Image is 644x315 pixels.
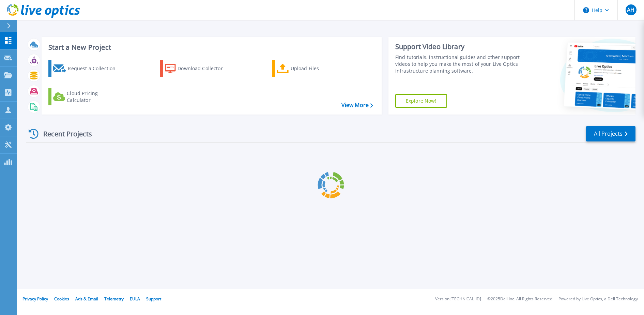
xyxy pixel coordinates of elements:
a: Explore Now! [395,94,447,108]
a: Telemetry [104,296,124,302]
li: Version: [TECHNICAL_ID] [435,297,481,301]
li: © 2025 Dell Inc. All Rights Reserved [487,297,552,301]
a: Request a Collection [48,60,124,77]
a: Upload Files [272,60,348,77]
a: All Projects [586,126,635,141]
div: Find tutorials, instructional guides and other support videos to help you make the most of your L... [395,54,521,74]
div: Support Video Library [395,42,521,51]
div: Cloud Pricing Calculator [67,90,121,104]
a: Cookies [54,296,69,302]
li: Powered by Live Optics, a Dell Technology [558,297,638,301]
div: Request a Collection [68,62,122,75]
div: Download Collector [178,62,232,75]
div: Upload Files [291,62,345,75]
a: Support [146,296,161,302]
a: Download Collector [160,60,236,77]
span: AH [627,7,634,13]
a: Ads & Email [75,296,98,302]
a: Cloud Pricing Calculator [48,88,124,105]
a: View More [341,102,373,108]
a: Privacy Policy [22,296,48,302]
h3: Start a New Project [48,44,373,51]
div: Recent Projects [26,125,101,142]
a: EULA [130,296,140,302]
